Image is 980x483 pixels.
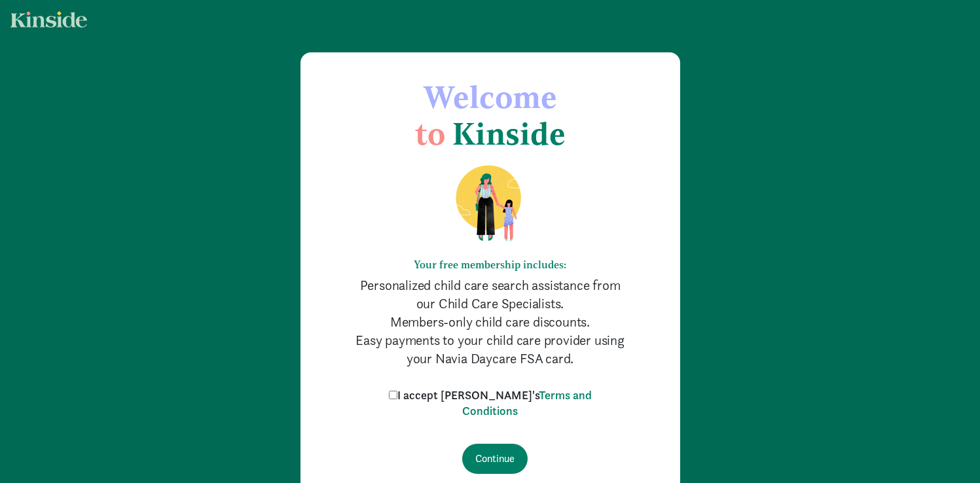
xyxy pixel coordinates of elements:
[386,387,595,419] label: I accept [PERSON_NAME]'s
[353,313,628,331] p: Members-only child care discounts.
[452,115,566,152] span: Kinside
[440,164,540,243] img: illustration-mom-daughter.png
[10,11,87,27] img: light.svg
[424,78,557,116] span: Welcome
[353,331,628,368] p: Easy payments to your child care provider using your Navia Daycare FSA card.
[353,259,628,271] h6: Your free membership includes:
[462,444,528,474] input: Continue
[462,387,592,418] a: Terms and Conditions
[353,276,628,313] p: Personalized child care search assistance from our Child Care Specialists.
[415,115,445,152] span: to
[389,391,397,399] input: I accept [PERSON_NAME]'sTerms and Conditions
